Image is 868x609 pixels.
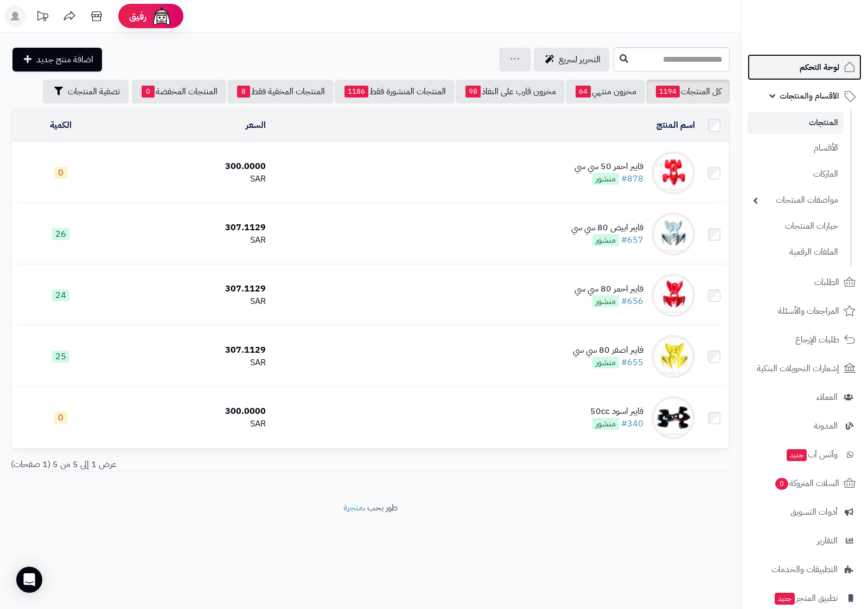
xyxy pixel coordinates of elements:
a: المنتجات المخفضة0 [132,80,226,103]
div: فايبر احمر 80 سي سي [575,283,643,295]
span: العملاء [816,390,838,405]
button: تصفية المنتجات [43,80,129,103]
span: منشور [592,357,619,368]
a: التطبيقات والخدمات [748,556,861,582]
div: SAR [114,295,266,308]
a: #878 [621,172,643,185]
a: أدوات التسويق [748,499,861,525]
span: 1186 [344,86,368,98]
span: طلبات الإرجاع [795,332,839,347]
div: فايبر ابيض 80 سي سي [571,222,643,234]
img: فايبر اسود 50cc [652,396,695,439]
div: 300.0000 [114,405,266,418]
span: الطلبات [814,275,839,290]
span: 24 [52,289,69,301]
span: أدوات التسويق [790,504,838,520]
div: SAR [114,418,266,430]
a: #340 [621,417,643,430]
div: 307.1129 [114,222,266,234]
img: فايبر ابيض 80 سي سي [652,212,695,256]
a: اسم المنتج [656,119,695,132]
img: ai-face.png [151,5,173,27]
a: التقارير [748,528,861,554]
a: لوحة التحكم [748,54,861,80]
a: إشعارات التحويلات البنكية [748,355,861,381]
span: 0 [775,478,788,490]
a: الأقسام [748,137,844,160]
a: مخزون منتهي64 [566,80,645,103]
a: تحديثات المنصة [29,5,56,30]
a: السعر [246,119,266,132]
span: جديد [787,449,807,461]
span: المراجعات والأسئلة [778,303,839,319]
a: متجرة [343,501,363,514]
div: فايبر اصفر 80 سي سي [573,344,643,357]
a: خيارات المنتجات [748,215,844,238]
span: الأقسام والمنتجات [780,88,839,103]
a: مواصفات المنتجات [748,189,844,212]
span: اضافة منتج جديد [36,53,93,66]
span: 25 [52,351,69,362]
a: #656 [621,295,643,308]
a: المراجعات والأسئلة [748,298,861,324]
a: المنتجات [748,112,844,134]
img: فايبر احمر 50 سي سي [652,151,695,195]
span: منشور [592,234,619,246]
span: إشعارات التحويلات البنكية [757,361,839,376]
span: 0 [142,86,155,98]
a: التحرير لسريع [534,48,609,72]
div: SAR [114,234,266,247]
div: فايبر احمر 50 سي سي [575,160,643,173]
img: فايبر احمر 80 سي سي [652,274,695,317]
a: الملفات الرقمية [748,241,844,264]
div: 307.1129 [114,344,266,357]
span: منشور [592,295,619,307]
span: التحرير لسريع [559,53,601,66]
span: التقارير [817,533,838,548]
span: تطبيق المتجر [774,591,838,606]
span: 26 [52,228,69,240]
div: Open Intercom Messenger [16,567,42,593]
span: وآتس آب [786,447,838,462]
a: الماركات [748,163,844,186]
span: رفيق [129,10,146,23]
a: مخزون قارب على النفاذ98 [456,80,565,103]
div: SAR [114,357,266,369]
img: فايبر اصفر 80 سي سي [652,335,695,378]
a: كل المنتجات1194 [646,80,730,103]
div: SAR [114,173,266,185]
a: المدونة [748,413,861,439]
div: فايبر اسود 50cc [590,405,643,418]
a: اضافة منتج جديد [12,48,102,72]
a: العملاء [748,384,861,410]
div: 307.1129 [114,283,266,295]
span: منشور [592,418,619,430]
a: #655 [621,356,643,369]
span: 64 [576,86,591,98]
span: منشور [592,173,619,185]
a: طلبات الإرجاع [748,327,861,353]
div: عرض 1 إلى 5 من 5 (1 صفحات) [3,458,371,471]
span: المدونة [814,418,838,433]
span: 98 [465,86,481,98]
span: 1194 [656,86,680,98]
img: logo-2.png [794,29,858,51]
span: السلات المتروكة [774,476,839,491]
span: 0 [54,412,67,424]
span: التطبيقات والخدمات [771,562,838,577]
div: 300.0000 [114,160,266,173]
span: تصفية المنتجات [68,85,120,98]
span: جديد [775,593,795,605]
a: المنتجات المخفية فقط8 [227,80,334,103]
span: 0 [54,167,67,179]
span: 8 [237,86,250,98]
a: #657 [621,234,643,247]
a: وآتس آبجديد [748,442,861,468]
a: الطلبات [748,269,861,295]
a: الكمية [50,119,72,132]
span: لوحة التحكم [800,60,839,75]
a: المنتجات المنشورة فقط1186 [335,80,455,103]
a: السلات المتروكة0 [748,470,861,496]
